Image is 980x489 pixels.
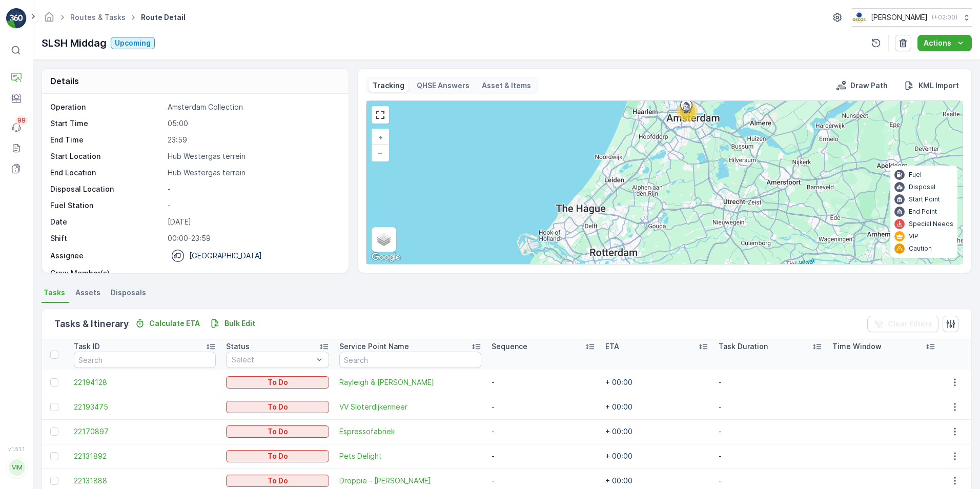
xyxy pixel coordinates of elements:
[677,101,698,121] div: 20
[924,38,951,48] p: Actions
[50,168,164,178] p: End Location
[50,75,79,87] p: Details
[373,80,404,91] p: Tracking
[909,220,953,228] p: Special Needs
[600,395,714,419] td: + 00:00
[713,419,827,444] td: -
[115,38,151,48] p: Upcoming
[486,370,600,395] td: -
[6,446,27,452] span: v 1.51.1
[17,116,26,125] p: 99
[417,80,469,91] p: QHSE Answers
[486,444,600,468] td: -
[268,402,288,412] p: To Do
[74,377,216,388] span: 22194128
[44,288,65,298] span: Tasks
[168,268,338,278] p: -
[111,37,155,49] button: Upcoming
[909,171,922,179] p: Fuel
[6,454,27,481] button: MM
[168,233,338,243] p: 00:00-23:59
[339,426,481,437] span: Espressofabriek
[111,288,146,298] span: Disposals
[917,35,972,51] button: Actions
[486,419,600,444] td: -
[339,476,481,486] a: Droppie - van Limburg Stirumstraat
[339,352,481,368] input: Search
[226,341,250,352] p: Status
[168,200,338,211] p: -
[909,232,918,240] p: VIP
[268,451,288,461] p: To Do
[719,341,768,352] p: Task Duration
[50,184,164,194] p: Disposal Location
[852,12,867,23] img: basis-logo_rgb2x.png
[373,228,395,251] a: Layers
[168,168,338,178] p: Hub Westergas terrein
[74,426,216,437] a: 22170897
[832,341,882,352] p: Time Window
[339,476,481,486] span: Droppie - [PERSON_NAME]
[373,145,388,160] a: Zoom Out
[50,233,164,243] p: Shift
[268,476,288,486] p: To Do
[50,200,164,211] p: Fuel Station
[74,451,216,461] a: 22131892
[74,402,216,412] span: 22193475
[168,135,338,145] p: 23:59
[832,79,892,92] button: Draw Path
[168,102,338,112] p: Amsterdam Collection
[75,288,100,298] span: Assets
[226,450,330,462] button: To Do
[713,370,827,395] td: -
[339,377,481,388] a: Rayleigh & Ramsay
[42,35,107,51] p: SLSH Middag
[867,316,938,332] button: Clear Filters
[268,426,288,437] p: To Do
[932,13,957,22] p: ( +02:00 )
[226,401,330,413] button: To Do
[206,317,259,330] button: Bulk Edit
[888,319,932,329] p: Clear Filters
[369,251,403,264] a: Open this area in Google Maps (opens a new window)
[50,403,58,411] div: Toggle Row Selected
[50,452,58,460] div: Toggle Row Selected
[131,317,204,330] button: Calculate ETA
[600,419,714,444] td: + 00:00
[168,184,338,194] p: -
[50,151,164,161] p: Start Location
[366,101,963,264] div: 0
[74,476,216,486] span: 22131888
[50,427,58,436] div: Toggle Row Selected
[74,341,100,352] p: Task ID
[232,355,314,365] p: Select
[44,15,55,24] a: Homepage
[226,475,330,487] button: To Do
[226,376,330,389] button: To Do
[50,268,164,278] p: Crew Member(s)
[50,251,84,261] p: Assignee
[50,135,164,145] p: End Time
[50,477,58,485] div: Toggle Row Selected
[713,395,827,419] td: -
[50,378,58,386] div: Toggle Row Selected
[909,195,940,203] p: Start Point
[168,151,338,161] p: Hub Westergas terrein
[850,80,888,91] p: Draw Path
[909,208,937,216] p: End Point
[6,117,27,138] a: 99
[871,12,928,23] p: [PERSON_NAME]
[486,395,600,419] td: -
[189,251,262,261] p: [GEOGRAPHIC_DATA]
[492,341,527,352] p: Sequence
[339,451,481,461] a: Pets Delight
[6,8,27,29] img: logo
[918,80,959,91] p: KML Import
[54,317,129,331] p: Tasks & Itinerary
[226,425,330,438] button: To Do
[168,217,338,227] p: [DATE]
[378,133,383,141] span: +
[373,130,388,145] a: Zoom In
